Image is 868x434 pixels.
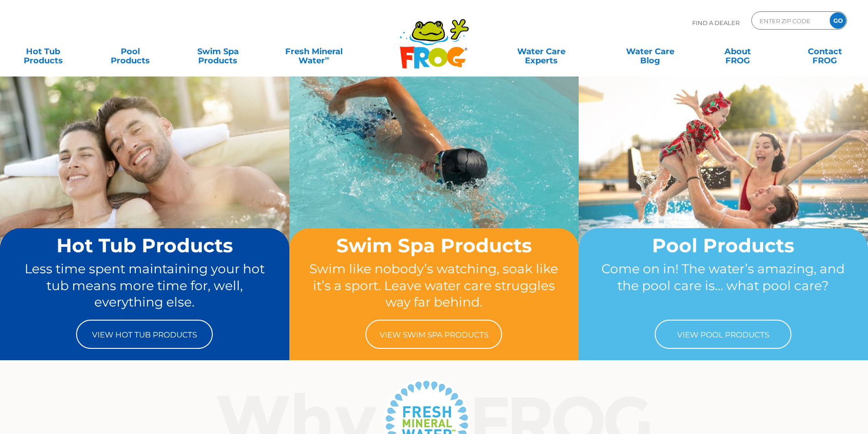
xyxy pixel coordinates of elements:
a: Water CareBlog [616,42,684,61]
p: Swim like nobody’s watching, soak like it’s a sport. Leave water care struggles way far behind. [307,260,561,311]
a: View Swim Spa Products [365,320,502,349]
h2: Pool Products [596,235,851,256]
img: home-banner-pool-short [579,76,868,292]
a: Water CareExperts [486,42,596,61]
input: Zip Code Form [759,14,820,27]
sup: ∞ [325,54,329,61]
img: home-banner-swim-spa-short [289,76,579,292]
input: GO [830,12,846,29]
a: AboutFROG [704,42,771,61]
h2: Swim Spa Products [307,235,561,256]
a: Hot TubProducts [9,42,77,61]
a: View Hot Tub Products [76,320,213,349]
p: Come on in! The water’s amazing, and the pool care is… what pool care? [596,260,851,311]
p: Less time spent maintaining your hot tub means more time for, well, everything else. [17,260,272,311]
a: View Pool Products [655,320,791,349]
a: ContactFROG [791,42,859,61]
a: Swim SpaProducts [184,42,252,61]
h2: Hot Tub Products [17,235,272,256]
a: Fresh MineralWater∞ [271,42,356,61]
a: PoolProducts [97,42,164,61]
p: Find A Dealer [692,11,740,34]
